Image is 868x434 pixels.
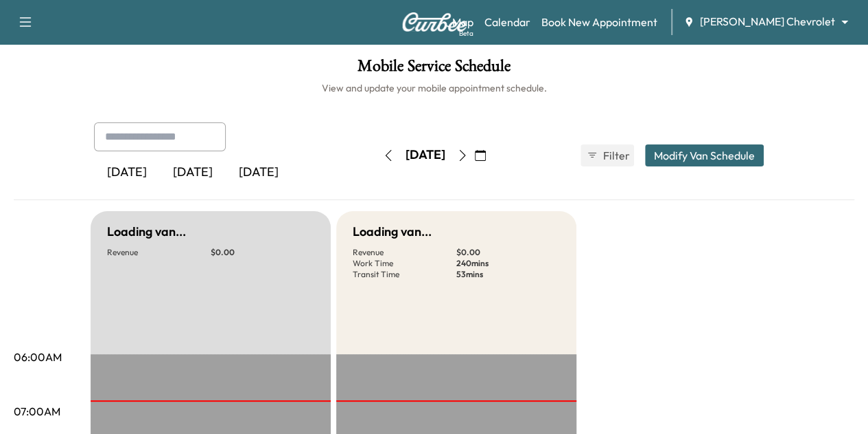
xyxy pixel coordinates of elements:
p: Revenue [107,247,211,258]
a: Book New Appointment [541,14,657,30]
div: [DATE] [94,157,160,188]
p: Work Time [353,258,456,269]
p: 240 mins [456,258,560,269]
p: Revenue [353,247,456,258]
div: [DATE] [406,147,445,164]
h5: Loading van... [353,222,432,241]
div: [DATE] [160,157,226,188]
img: Curbee Logo [401,12,467,32]
span: [PERSON_NAME] Chevrolet [700,14,835,30]
button: Filter [580,144,634,166]
p: 53 mins [456,269,560,280]
div: [DATE] [226,157,292,188]
p: 07:00AM [14,403,60,420]
p: $ 0.00 [211,247,314,258]
button: Modify Van Schedule [645,144,764,166]
p: $ 0.00 [456,247,560,258]
p: 06:00AM [14,349,62,365]
a: Calendar [484,14,530,30]
a: MapBeta [452,14,473,30]
p: Transit Time [353,269,456,280]
h1: Mobile Service Schedule [14,58,854,81]
span: Filter [603,147,628,164]
div: Beta [459,28,473,39]
h5: Loading van... [107,222,186,241]
h6: View and update your mobile appointment schedule. [14,81,854,95]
